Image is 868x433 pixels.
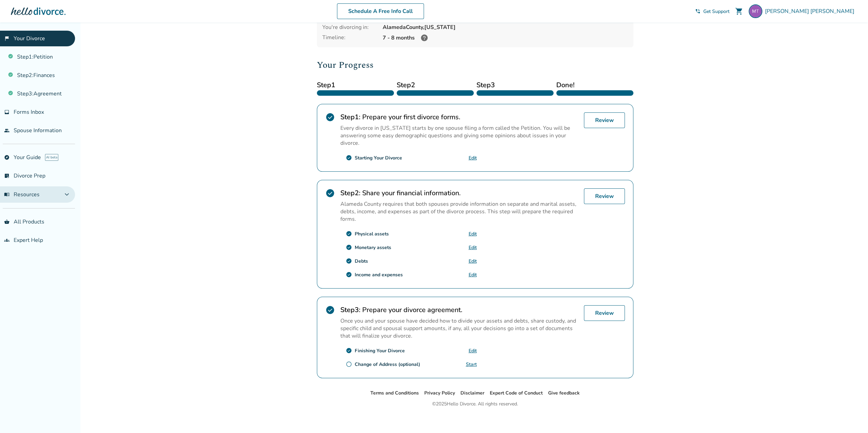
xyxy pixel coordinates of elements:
span: menu_book [4,192,10,197]
a: Start [466,361,477,368]
span: shopping_basket [4,219,10,225]
a: Edit [469,231,477,237]
div: Alameda County, [US_STATE] [383,24,628,31]
div: © 2025 Hello Divorce. All rights reserved. [432,400,518,408]
span: phone_in_talk [695,9,701,14]
span: [PERSON_NAME] [PERSON_NAME] [765,7,857,15]
span: Forms Inbox [14,108,44,116]
span: Get Support [703,8,730,15]
img: marcelo.troiani@gmail.com [749,4,762,18]
span: Step 2 [397,80,474,90]
span: Step 3 [476,80,554,90]
a: Terms and Conditions [370,390,419,396]
span: check_circle [325,188,335,198]
a: Expert Code of Conduct [490,390,543,396]
span: shopping_cart [735,7,743,15]
a: Edit [469,258,477,264]
span: Resources [4,191,40,198]
strong: Step 2 : [340,188,361,198]
a: Privacy Policy [424,390,455,396]
span: Done! [556,80,633,90]
span: check_circle [346,272,352,278]
strong: Step 1 : [340,112,361,122]
p: Every divorce in [US_STATE] starts by one spouse filing a form called the Petition. You will be a... [340,124,578,147]
iframe: Chat Widget [834,400,868,433]
a: Review [584,188,625,204]
a: Edit [469,244,477,251]
div: You're divorcing in: [322,24,377,31]
a: Edit [469,155,477,161]
span: check_circle [346,258,352,264]
span: check_circle [346,231,352,237]
span: list_alt_check [4,173,10,179]
span: check_circle [346,155,352,161]
div: Finishing Your Divorce [355,347,405,354]
span: check_circle [325,305,335,315]
span: inbox [4,109,10,115]
p: Alameda County requires that both spouses provide information on separate and marital assets, deb... [340,200,578,223]
span: people [4,128,10,133]
h2: Prepare your divorce agreement. [340,305,578,314]
span: flag_2 [4,36,10,41]
span: radio_button_unchecked [346,361,352,367]
div: Debts [355,258,368,264]
strong: Step 3 : [340,305,361,314]
h2: Share your financial information. [340,188,578,198]
h2: Your Progress [317,58,633,72]
span: check_circle [325,112,335,122]
a: Edit [469,272,477,278]
div: Starting Your Divorce [355,155,402,161]
div: Timeline: [322,34,377,42]
span: check_circle [346,244,352,250]
span: expand_more [63,190,71,199]
span: Step 1 [317,80,394,90]
a: Review [584,112,625,128]
a: Schedule A Free Info Call [337,3,424,19]
div: Change of Address (optional) [355,361,420,368]
li: Disclaimer [460,389,484,397]
span: AI beta [45,154,58,161]
div: Physical assets [355,231,389,237]
div: 7 - 8 months [383,34,628,42]
span: explore [4,155,10,160]
a: Review [584,305,625,321]
div: Income and expenses [355,272,403,278]
li: Give feedback [548,389,580,397]
p: Once you and your spouse have decided how to divide your assets and debts, share custody, and spe... [340,317,578,340]
span: check_circle [346,347,352,354]
h2: Prepare your first divorce forms. [340,112,578,122]
span: groups [4,237,10,243]
a: phone_in_talkGet Support [695,8,730,15]
div: Monetary assets [355,244,391,251]
a: Edit [469,347,477,354]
